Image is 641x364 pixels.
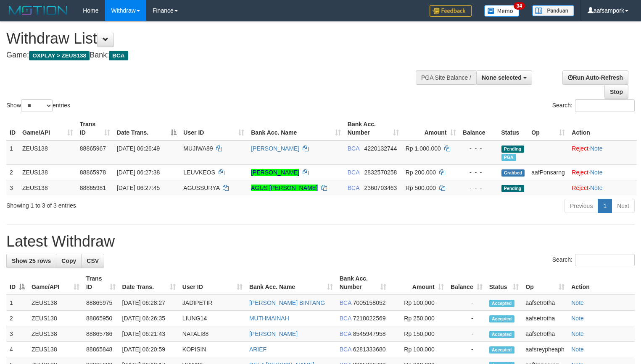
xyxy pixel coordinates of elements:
[501,169,525,177] span: Grabbed
[572,169,588,176] a: Reject
[575,254,635,266] input: Search:
[119,311,179,326] td: [DATE] 06:26:35
[486,271,522,295] th: Status: activate to sort column ascending
[183,185,219,191] span: AGUSSURYA
[249,315,289,322] a: MUTHMAINAH
[476,70,532,85] button: None selected
[447,311,486,326] td: -
[482,74,522,81] span: None selected
[568,117,637,140] th: Action
[19,117,76,140] th: Game/API: activate to sort column ascending
[565,199,598,213] a: Previous
[6,99,70,112] label: Show entries
[501,185,524,192] span: Pending
[28,295,83,311] td: ZEUS138
[590,185,603,191] a: Note
[598,199,612,213] a: 1
[6,30,419,47] h1: Withdraw List
[6,311,28,326] td: 2
[6,326,28,342] td: 3
[489,300,514,307] span: Accepted
[528,164,568,180] td: aafPonsarng
[568,271,635,295] th: Action
[183,169,215,176] span: LEUVKEOS
[348,145,359,152] span: BCA
[6,342,28,357] td: 4
[406,185,436,191] span: Rp 500.000
[568,164,637,180] td: ·
[552,254,635,266] label: Search:
[248,117,344,140] th: Bank Acc. Name: activate to sort column ascending
[522,271,568,295] th: Op: activate to sort column ascending
[364,145,397,152] span: Copy 4220132744 to clipboard
[562,70,628,85] a: Run Auto-Refresh
[19,140,76,165] td: ZEUS138
[571,299,584,306] a: Note
[119,295,179,311] td: [DATE] 06:28:27
[119,326,179,342] td: [DATE] 06:21:43
[340,315,351,322] span: BCA
[575,99,635,112] input: Search:
[83,295,119,311] td: 88865975
[19,164,76,180] td: ZEUS138
[83,326,119,342] td: 88865786
[117,169,160,176] span: [DATE] 06:27:38
[179,271,246,295] th: User ID: activate to sort column ascending
[501,146,524,153] span: Pending
[568,180,637,195] td: ·
[61,257,76,264] span: Copy
[522,311,568,326] td: aafsetrotha
[179,311,246,326] td: LIUNG14
[6,51,419,60] h4: Game: Bank:
[390,342,447,357] td: Rp 100,000
[21,99,53,112] select: Showentries
[28,271,83,295] th: Game/API: activate to sort column ascending
[568,140,637,165] td: ·
[489,331,514,338] span: Accepted
[390,295,447,311] td: Rp 100,000
[406,169,436,176] span: Rp 200.000
[590,145,603,152] a: Note
[119,271,179,295] th: Date Trans.: activate to sort column ascending
[604,85,628,99] a: Stop
[6,4,70,17] img: MOTION_logo.png
[447,326,486,342] td: -
[498,117,528,140] th: Status
[572,145,588,152] a: Reject
[364,169,397,176] span: Copy 2832570258 to clipboard
[19,180,76,195] td: ZEUS138
[249,330,298,337] a: [PERSON_NAME]
[463,144,495,153] div: - - -
[6,117,19,140] th: ID
[28,342,83,357] td: ZEUS138
[353,330,386,337] span: Copy 8545947958 to clipboard
[6,295,28,311] td: 1
[336,271,390,295] th: Bank Acc. Number: activate to sort column ascending
[251,169,299,176] a: [PERSON_NAME]
[532,5,574,16] img: panduan.png
[390,326,447,342] td: Rp 150,000
[463,184,495,192] div: - - -
[430,5,472,17] img: Feedback.jpg
[390,271,447,295] th: Amount: activate to sort column ascending
[489,346,514,354] span: Accepted
[406,145,441,152] span: Rp 1.000.000
[571,315,584,322] a: Note
[447,342,486,357] td: -
[28,311,83,326] td: ZEUS138
[246,271,336,295] th: Bank Acc. Name: activate to sort column ascending
[56,254,82,268] a: Copy
[83,342,119,357] td: 88865848
[348,185,359,191] span: BCA
[6,233,635,250] h1: Latest Withdraw
[344,117,402,140] th: Bank Acc. Number: activate to sort column ascending
[528,117,568,140] th: Op: activate to sort column ascending
[6,198,261,210] div: Showing 1 to 3 of 3 entries
[6,180,19,195] td: 3
[183,145,213,152] span: MUJIWA89
[571,346,584,353] a: Note
[340,346,351,353] span: BCA
[348,169,359,176] span: BCA
[484,5,520,17] img: Button%20Memo.svg
[81,254,104,268] a: CSV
